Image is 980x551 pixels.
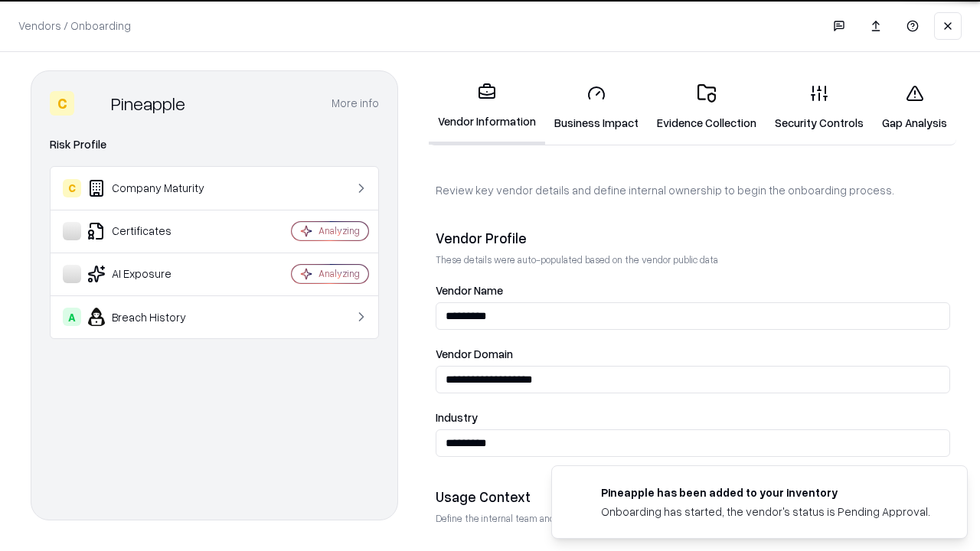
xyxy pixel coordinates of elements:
label: Vendor Domain [436,348,950,360]
a: Gap Analysis [873,72,956,143]
p: Define the internal team and reason for using this vendor. This helps assess business relevance a... [436,512,950,525]
div: Usage Context [436,487,950,506]
a: Vendor Information [429,70,545,145]
img: pineappleenergy.com [570,484,589,503]
label: Vendor Name [436,285,950,296]
p: Vendors / Onboarding [18,18,131,34]
p: These details were auto-populated based on the vendor public data [436,253,950,266]
div: Certificates [63,222,246,240]
div: Pineapple has been added to your inventory [601,484,930,500]
div: Onboarding has started, the vendor's status is Pending Approval. [601,504,930,520]
div: Pineapple [111,91,185,116]
div: AI Exposure [63,265,246,283]
div: Company Maturity [63,179,246,197]
button: More info [332,90,379,117]
a: Evidence Collection [648,72,766,143]
a: Security Controls [766,72,873,143]
a: Business Impact [545,72,648,143]
div: Analyzing [318,267,360,280]
div: Breach History [63,308,246,326]
div: A [63,308,81,326]
label: Industry [436,412,950,423]
div: Vendor Profile [436,229,950,247]
p: Review key vendor details and define internal ownership to begin the onboarding process. [436,182,950,198]
div: C [63,179,81,197]
div: Analyzing [318,224,360,237]
img: Pineapple [80,91,105,116]
div: C [50,91,74,116]
div: Risk Profile [50,135,379,154]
